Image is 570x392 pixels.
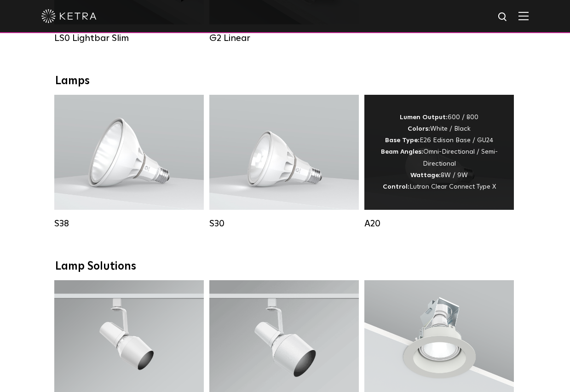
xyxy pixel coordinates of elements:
[381,149,423,155] strong: Beam Angles:
[364,218,514,229] div: A20
[378,112,500,193] div: 600 / 800 White / Black E26 Edison Base / GU24 Omni-Directional / Semi-Directional 8W / 9W
[400,114,448,121] strong: Lumen Output:
[383,184,409,190] strong: Control:
[41,9,97,23] img: ketra-logo-2019-white
[385,137,420,144] strong: Base Type:
[54,95,204,229] a: S38 Lumen Output:1100Colors:White / BlackBase Type:E26 Edison Base / GU24Beam Angles:10° / 25° / ...
[55,260,515,273] div: Lamp Solutions
[408,126,430,132] strong: Colors:
[409,184,496,190] span: Lutron Clear Connect Type X
[518,12,529,20] img: Hamburger%20Nav.svg
[209,95,359,229] a: S30 Lumen Output:1100Colors:White / BlackBase Type:E26 Edison Base / GU24Beam Angles:15° / 25° / ...
[209,33,359,44] div: G2 Linear
[54,33,204,44] div: LS0 Lightbar Slim
[364,95,514,229] a: A20 Lumen Output:600 / 800Colors:White / BlackBase Type:E26 Edison Base / GU24Beam Angles:Omni-Di...
[54,218,204,229] div: S38
[410,172,441,179] strong: Wattage:
[55,75,515,88] div: Lamps
[209,218,359,229] div: S30
[497,12,509,23] img: search icon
